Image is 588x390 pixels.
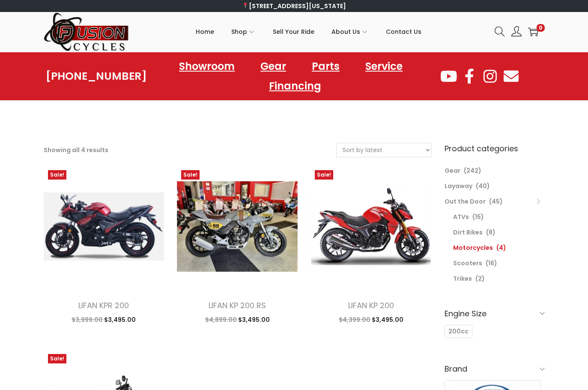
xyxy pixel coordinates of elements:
span: $ [238,315,242,324]
span: Home [196,21,214,42]
span: 3,495.00 [104,315,136,324]
a: LIFAN KP 200 [348,300,394,311]
a: Layaway [445,182,472,190]
a: Home [196,12,214,51]
span: (45) [489,197,503,206]
a: Showroom [170,57,243,76]
span: (242) [464,166,481,175]
a: Trikes [453,274,472,283]
span: Sell Your Ride [273,21,314,42]
span: 3,999.00 [72,315,103,324]
a: LIFAN KP 200 RS [209,300,266,311]
a: Sell Your Ride [273,12,314,51]
h6: Engine Size [445,303,545,324]
span: Contact Us [386,21,421,42]
span: $ [205,315,209,324]
a: Service [357,57,411,76]
a: Parts [303,57,348,76]
a: Scooters [453,259,482,267]
h6: Product categories [445,143,545,154]
a: [PHONE_NUMBER] [46,70,147,82]
a: [STREET_ADDRESS][US_STATE] [242,2,346,10]
span: Shop [231,21,247,42]
span: (4) [496,243,506,252]
img: Woostify retina logo [44,12,129,52]
nav: Menu [147,57,439,96]
a: Contact Us [386,12,421,51]
a: 0 [528,27,538,37]
img: 📍 [242,3,248,9]
span: $ [72,315,75,324]
span: 200cc [448,327,469,336]
a: Gear [252,57,295,76]
a: Financing [260,76,330,96]
h6: Brand [445,359,545,379]
a: Dirt Bikes [453,228,483,237]
span: (40) [476,182,490,190]
span: (16) [486,259,497,267]
a: LIFAN KPR 200 [78,300,129,311]
span: (2) [475,274,485,283]
span: 3,495.00 [372,315,403,324]
span: $ [339,315,343,324]
nav: Primary navigation [129,12,488,51]
span: $ [372,315,376,324]
a: Motorcycles [453,243,493,252]
select: Shop order [337,143,431,157]
span: 4,399.00 [339,315,370,324]
span: (15) [472,213,484,221]
a: Out the Door [445,197,486,206]
a: Shop [231,12,256,51]
a: About Us [331,12,369,51]
a: Gear [445,166,460,175]
span: (8) [486,228,495,237]
span: 4,899.00 [205,315,237,324]
a: ATVs [453,213,469,221]
span: $ [104,315,108,324]
p: Showing all 4 results [44,144,108,156]
span: 3,495.00 [238,315,270,324]
span: About Us [331,21,360,42]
